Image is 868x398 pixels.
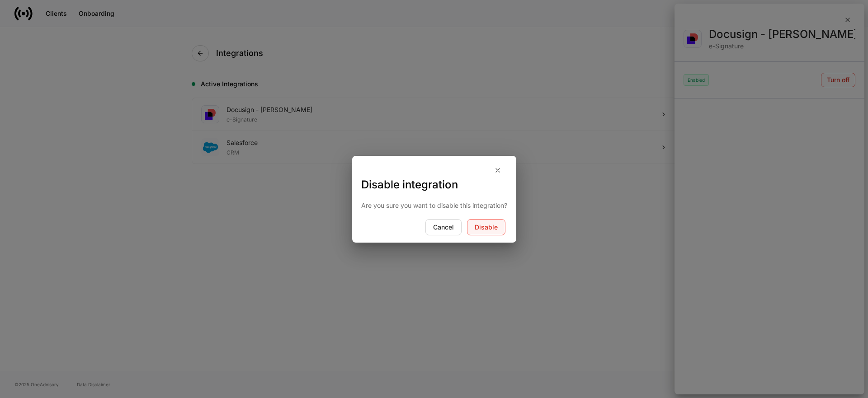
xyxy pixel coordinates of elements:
[361,178,507,192] h3: Disable integration
[467,219,505,235] button: Disable
[475,224,498,230] div: Disable
[433,224,454,230] div: Cancel
[425,219,462,235] button: Cancel
[361,201,507,210] p: Are you sure you want to disable this integration?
